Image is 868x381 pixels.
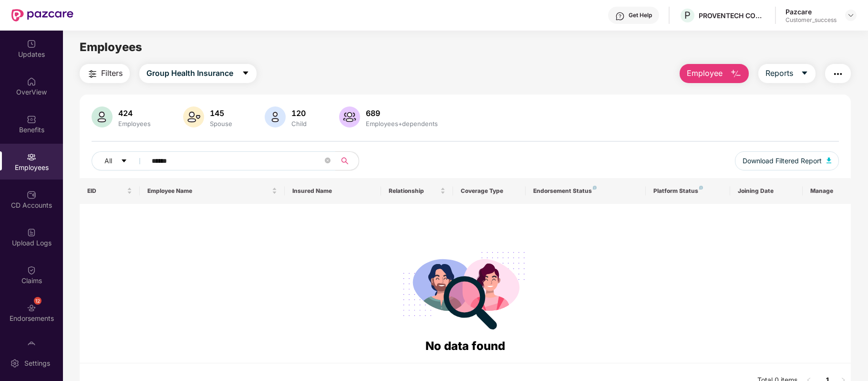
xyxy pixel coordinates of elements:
[208,108,234,118] div: 145
[80,40,142,54] span: Employees
[680,64,749,83] button: Employee
[10,359,20,368] img: svg+xml;base64,PHN2ZyBpZD0iU2V0dGluZy0yMHgyMCIgeG1sbnM9Imh0dHA6Ly93d3cudzMub3JnLzIwMDAvc3ZnIiB3aW...
[801,69,808,78] span: caret-down
[453,178,526,204] th: Coverage Type
[27,341,36,350] img: svg+xml;base64,PHN2ZyBpZD0iTXlfT3JkZXJzIiBkYXRhLW5hbWU9Ik15IE9yZGVycyIgeG1sbnM9Imh0dHA6Ly93d3cudz...
[27,303,36,313] img: svg+xml;base64,PHN2ZyBpZD0iRW5kb3JzZW1lbnRzIiB4bWxucz0iaHR0cDovL3d3dy53My5vcmcvMjAwMC9zdmciIHdpZH...
[80,178,140,204] th: EID
[339,106,360,127] img: svg+xml;base64,PHN2ZyB4bWxucz0iaHR0cDovL3d3dy53My5vcmcvMjAwMC9zdmciIHhtbG5zOnhsaW5rPSJodHRwOi8vd3...
[832,68,844,80] img: svg+xml;base64,PHN2ZyB4bWxucz0iaHR0cDovL3d3dy53My5vcmcvMjAwMC9zdmciIHdpZHRoPSIyNCIgaGVpZ2h0PSIyNC...
[364,108,440,118] div: 689
[593,186,597,190] img: svg+xml;base64,PHN2ZyB4bWxucz0iaHR0cDovL3d3dy53My5vcmcvMjAwMC9zdmciIHdpZHRoPSI4IiBoZWlnaHQ9IjgiIH...
[785,7,837,16] div: Pazcare
[629,11,652,19] div: Get Help
[116,120,153,127] div: Employees
[116,108,153,118] div: 424
[735,151,839,170] button: Download Filtered Report
[27,265,36,275] img: svg+xml;base64,PHN2ZyBpZD0iQ2xhaW0iIHhtbG5zPSJodHRwOi8vd3d3LnczLm9yZy8yMDAwL3N2ZyIgd2lkdGg9IjIwIi...
[27,152,36,162] img: svg+xml;base64,PHN2ZyBpZD0iRW1wbG95ZWVzIiB4bWxucz0iaHR0cDovL3d3dy53My5vcmcvMjAwMC9zdmciIHdpZHRoPS...
[27,39,36,49] img: svg+xml;base64,PHN2ZyBpZD0iVXBkYXRlZCIgeG1sbnM9Imh0dHA6Ly93d3cudzMub3JnLzIwMDAvc3ZnIiB3aWR0aD0iMj...
[183,106,204,127] img: svg+xml;base64,PHN2ZyB4bWxucz0iaHR0cDovL3d3dy53My5vcmcvMjAwMC9zdmciIHhtbG5zOnhsaW5rPSJodHRwOi8vd3...
[730,178,803,204] th: Joining Date
[101,67,123,79] span: Filters
[684,10,691,21] span: P
[289,108,309,118] div: 120
[699,186,703,190] img: svg+xml;base64,PHN2ZyB4bWxucz0iaHR0cDovL3d3dy53My5vcmcvMjAwMC9zdmciIHdpZHRoPSI4IiBoZWlnaHQ9IjgiIH...
[325,157,331,166] span: close-circle
[847,11,855,19] img: svg+xml;base64,PHN2ZyBpZD0iRHJvcGRvd24tMzJ4MzIiIHhtbG5zPSJodHRwOi8vd3d3LnczLm9yZy8yMDAwL3N2ZyIgd2...
[87,187,125,195] span: EID
[146,67,233,79] span: Group Health Insurance
[653,187,723,195] div: Platform Status
[335,157,354,165] span: search
[615,11,625,21] img: svg+xml;base64,PHN2ZyBpZD0iSGVscC0zMngzMiIgeG1sbnM9Imh0dHA6Ly93d3cudzMub3JnLzIwMDAvc3ZnIiB3aWR0aD...
[827,158,831,163] img: svg+xml;base64,PHN2ZyB4bWxucz0iaHR0cDovL3d3dy53My5vcmcvMjAwMC9zdmciIHhtbG5zOnhsaW5rPSJodHRwOi8vd3...
[425,339,505,353] span: No data found
[21,359,53,368] div: Settings
[381,178,454,204] th: Relationship
[27,77,36,86] img: svg+xml;base64,PHN2ZyBpZD0iSG9tZSIgeG1sbnM9Imh0dHA6Ly93d3cudzMub3JnLzIwMDAvc3ZnIiB3aWR0aD0iMjAiIG...
[533,187,639,195] div: Endorsement Status
[208,120,234,127] div: Spouse
[104,156,112,166] span: All
[687,67,723,79] span: Employee
[289,120,309,127] div: Child
[803,178,851,204] th: Manage
[743,156,822,166] span: Download Filtered Report
[27,228,36,237] img: svg+xml;base64,PHN2ZyBpZD0iVXBsb2FkX0xvZ3MiIGRhdGEtbmFtZT0iVXBsb2FkIExvZ3MiIHhtbG5zPSJodHRwOi8vd3...
[730,68,742,80] img: svg+xml;base64,PHN2ZyB4bWxucz0iaHR0cDovL3d3dy53My5vcmcvMjAwMC9zdmciIHhtbG5zOnhsaW5rPSJodHRwOi8vd3...
[80,64,130,83] button: Filters
[121,158,127,165] span: caret-down
[139,64,257,83] button: Group Health Insurancecaret-down
[147,187,269,195] span: Employee Name
[335,151,359,170] button: search
[34,297,41,305] div: 12
[325,158,331,163] span: close-circle
[27,115,36,124] img: svg+xml;base64,PHN2ZyBpZD0iQmVuZWZpdHMiIHhtbG5zPSJodHRwOi8vd3d3LnczLm9yZy8yMDAwL3N2ZyIgd2lkdGg9Ij...
[265,106,286,127] img: svg+xml;base64,PHN2ZyB4bWxucz0iaHR0cDovL3d3dy53My5vcmcvMjAwMC9zdmciIHhtbG5zOnhsaW5rPSJodHRwOi8vd3...
[11,9,73,21] img: New Pazcare Logo
[92,151,150,170] button: Allcaret-down
[140,178,284,204] th: Employee Name
[389,187,439,195] span: Relationship
[396,240,534,337] img: svg+xml;base64,PHN2ZyB4bWxucz0iaHR0cDovL3d3dy53My5vcmcvMjAwMC9zdmciIHdpZHRoPSIyODgiIGhlaWdodD0iMj...
[364,120,440,127] div: Employees+dependents
[242,69,249,78] span: caret-down
[87,68,98,80] img: svg+xml;base64,PHN2ZyB4bWxucz0iaHR0cDovL3d3dy53My5vcmcvMjAwMC9zdmciIHdpZHRoPSIyNCIgaGVpZ2h0PSIyNC...
[27,190,36,200] img: svg+xml;base64,PHN2ZyBpZD0iQ0RfQWNjb3VudHMiIGRhdGEtbmFtZT0iQ0QgQWNjb3VudHMiIHhtbG5zPSJodHRwOi8vd3...
[699,11,765,20] div: PROVENTECH CONSULTING PRIVATE LIMITED
[758,64,816,83] button: Reportscaret-down
[765,67,793,79] span: Reports
[785,16,837,24] div: Customer_success
[285,178,381,204] th: Insured Name
[92,106,113,127] img: svg+xml;base64,PHN2ZyB4bWxucz0iaHR0cDovL3d3dy53My5vcmcvMjAwMC9zdmciIHhtbG5zOnhsaW5rPSJodHRwOi8vd3...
